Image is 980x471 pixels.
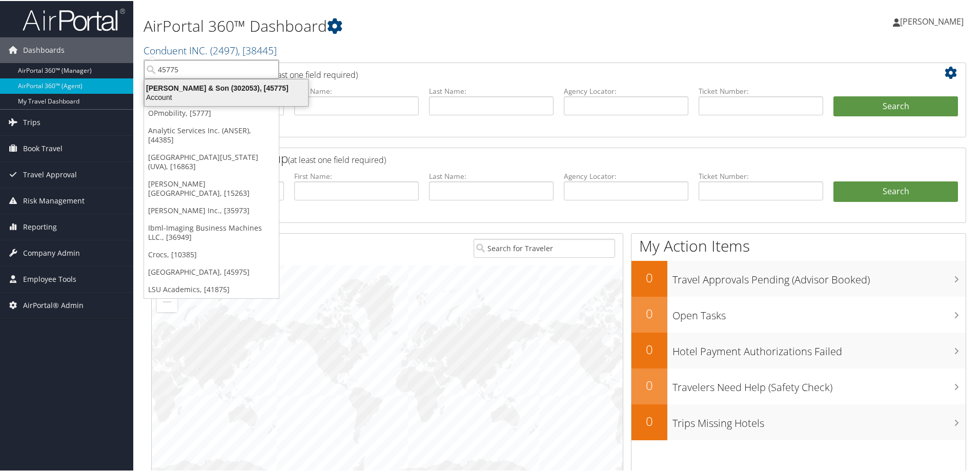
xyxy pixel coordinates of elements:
[631,332,966,367] a: 0Hotel Payment Authorizations Failed
[672,338,966,358] h3: Hotel Payment Authorizations Failed
[144,43,277,56] a: Conduent INC.
[144,262,279,280] a: [GEOGRAPHIC_DATA], [45975]
[23,292,84,317] span: AirPortal® Admin
[144,218,279,245] a: Ibml-Imaging Business Machines LLC., [36949]
[429,85,554,95] label: Last Name:
[144,280,279,297] a: LSU Academics, [41875]
[144,245,279,262] a: Crocs, [10385]
[23,109,40,134] span: Trips
[159,149,890,166] h2: Savings Tracker Lookup
[23,213,57,239] span: Reporting
[238,43,277,56] span: , [ 38445 ]
[699,85,823,95] label: Ticket Number:
[23,36,65,62] span: Dashboards
[144,14,697,36] h1: AirPortal 360™ Dashboard
[144,104,279,121] a: OPmobility, [5777]
[294,170,419,180] label: First Name:
[672,374,966,394] h3: Travelers Need Help (Safety Check)
[260,68,358,79] span: (at least one field required)
[144,121,279,148] a: Analytic Services Inc. (ANSER), [44385]
[144,148,279,174] a: [GEOGRAPHIC_DATA][US_STATE] (UVA), [16863]
[23,187,85,213] span: Risk Management
[631,296,966,332] a: 0Open Tasks
[210,43,238,56] span: ( 2497 )
[144,59,279,78] input: Search Accounts
[672,302,966,322] h3: Open Tasks
[144,201,279,218] a: [PERSON_NAME] Inc., [35973]
[833,95,958,116] button: Search
[564,170,688,180] label: Agency Locator:
[631,304,667,321] h2: 0
[429,170,554,180] label: Last Name:
[288,153,386,165] span: (at least one field required)
[159,64,890,81] h2: Airtinerary Lookup
[23,135,63,160] span: Book Travel
[294,85,419,95] label: First Name:
[631,376,667,393] h2: 0
[672,410,966,429] h3: Trips Missing Hotels
[23,265,76,291] span: Employee Tools
[144,174,279,201] a: [PERSON_NAME][GEOGRAPHIC_DATA], [15263]
[138,92,314,101] div: Account
[157,291,177,311] button: Zoom out
[564,85,688,95] label: Agency Locator:
[631,268,667,285] h2: 0
[138,83,314,92] div: [PERSON_NAME] & Son (302053), [45775]
[900,15,964,26] span: [PERSON_NAME]
[699,170,823,180] label: Ticket Number:
[23,161,77,187] span: Travel Approval
[833,180,958,201] a: Search
[23,7,125,31] img: airportal-logo.png
[631,260,966,296] a: 0Travel Approvals Pending (Advisor Booked)
[631,403,966,439] a: 0Trips Missing Hotels
[672,267,966,286] h3: Travel Approvals Pending (Advisor Booked)
[631,234,966,256] h1: My Action Items
[631,412,667,429] h2: 0
[893,5,974,36] a: [PERSON_NAME]
[631,367,966,403] a: 0Travelers Need Help (Safety Check)
[631,340,667,357] h2: 0
[474,238,615,257] input: Search for Traveler
[23,239,80,265] span: Company Admin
